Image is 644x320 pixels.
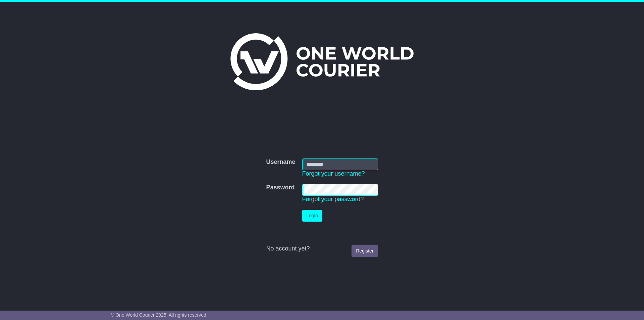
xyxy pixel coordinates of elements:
a: Register [352,245,378,257]
button: Login [302,210,322,222]
div: No account yet? [266,245,378,253]
label: Password [266,184,294,191]
a: Forgot your password? [302,196,364,202]
label: Username [266,158,295,166]
a: Forgot your username? [302,170,365,177]
img: One World [230,33,414,90]
span: © One World Courier 2025. All rights reserved. [111,312,208,318]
